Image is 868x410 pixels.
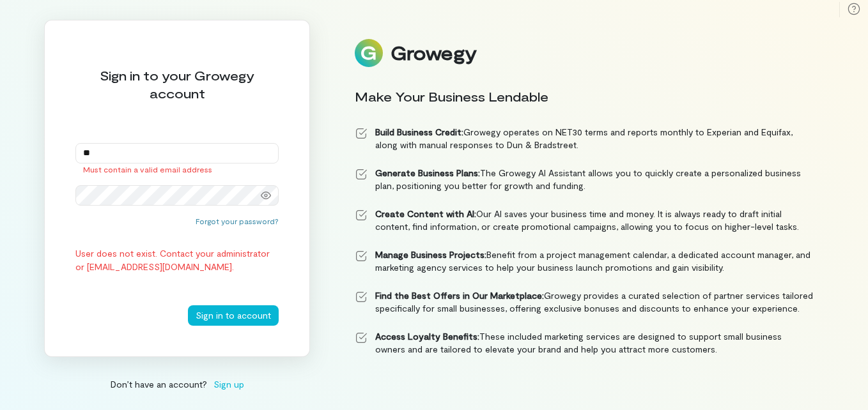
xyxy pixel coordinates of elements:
[188,305,279,326] button: Sign in to account
[375,249,486,260] strong: Manage Business Projects:
[75,247,279,273] div: User does not exist. Contact your administrator or [EMAIL_ADDRESS][DOMAIN_NAME].
[375,208,476,219] strong: Create Content with AI:
[355,330,814,356] li: These included marketing services are designed to support small business owners and are tailored ...
[375,126,463,137] strong: Build Business Credit:
[355,248,814,274] li: Benefit from a project management calendar, a dedicated account manager, and marketing agency ser...
[355,87,814,105] div: Make Your Business Lendable
[355,126,814,151] li: Growegy operates on NET30 terms and reports monthly to Experian and Equifax, along with manual re...
[375,290,544,301] strong: Find the Best Offers in Our Marketplace:
[391,42,476,64] div: Growegy
[355,208,814,233] li: Our AI saves your business time and money. It is always ready to draft initial content, find info...
[375,331,479,342] strong: Access Loyalty Benefits:
[355,289,814,315] li: Growegy provides a curated selection of partner services tailored specifically for small business...
[196,216,279,226] button: Forgot your password?
[355,167,814,192] li: The Growegy AI Assistant allows you to quickly create a personalized business plan, positioning y...
[75,163,279,175] div: Must contain a valid email address
[44,377,310,391] div: Don’t have an account?
[75,66,279,102] div: Sign in to your Growegy account
[375,167,480,178] strong: Generate Business Plans:
[213,377,244,391] span: Sign up
[355,39,383,67] img: Logo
